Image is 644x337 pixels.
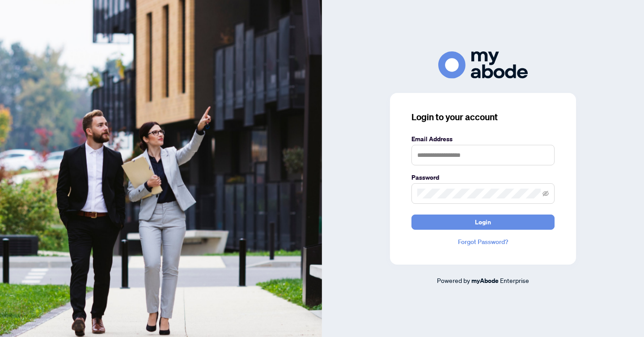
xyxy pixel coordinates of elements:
a: myAbode [471,276,499,286]
span: Enterprise [500,276,529,284]
a: Forgot Password? [411,237,555,247]
button: Login [411,215,555,230]
img: ma-logo [438,51,528,79]
h3: Login to your account [411,111,555,123]
span: Login [475,215,491,229]
label: Password [411,173,555,182]
span: eye-invisible [542,190,549,197]
label: Email Address [411,134,555,144]
span: Powered by [437,276,470,284]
